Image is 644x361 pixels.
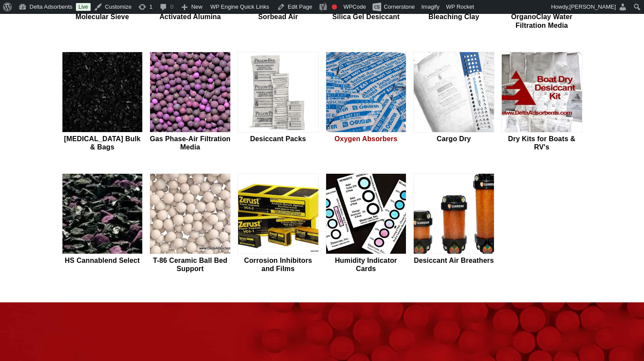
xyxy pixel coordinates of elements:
h2: Dry Kits for Boats & RV's [501,135,582,151]
h2: Humidity Indicator Cards [326,256,407,273]
h2: HS Cannablend Select [62,256,143,265]
h2: [MEDICAL_DATA] Bulk & Bags [62,135,143,151]
h2: Cargo Dry [413,135,494,143]
h2: OrganoClay Water Filtration Media [501,13,582,29]
h2: Gas Phase-Air Filtration Media [150,135,231,151]
h2: Desiccant Air Breathers [413,256,494,265]
h2: Corrosion Inhibitors and Films [238,256,319,273]
a: Cargo Dry [413,52,494,152]
div: Focus keyphrase not set [332,4,337,10]
a: Desiccant Air Breathers [413,173,494,274]
h2: Desiccant Packs [238,135,319,143]
h2: Bleaching Clay [413,13,494,21]
a: [MEDICAL_DATA] Bulk & Bags [62,52,143,152]
a: Oxygen Absorbers [326,52,407,152]
h2: Oxygen Absorbers [326,135,407,143]
a: Dry Kits for Boats & RV's [501,52,582,152]
a: Humidity Indicator Cards [326,173,407,274]
a: HS Cannablend Select [62,173,143,274]
span: [PERSON_NAME] [569,3,616,10]
a: Gas Phase-Air Filtration Media [150,52,231,152]
a: Corrosion Inhibitors and Films [238,173,319,274]
a: Desiccant Packs [238,52,319,152]
h2: Molecular Sieve [62,13,143,21]
h2: Sorbead Air [238,13,319,21]
h2: T-86 Ceramic Ball Bed Support [150,256,231,273]
h2: Silica Gel Desiccant [326,13,407,21]
a: Live [76,3,91,11]
h2: Activated Alumina [150,13,231,21]
a: T-86 Ceramic Ball Bed Support [150,173,231,274]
